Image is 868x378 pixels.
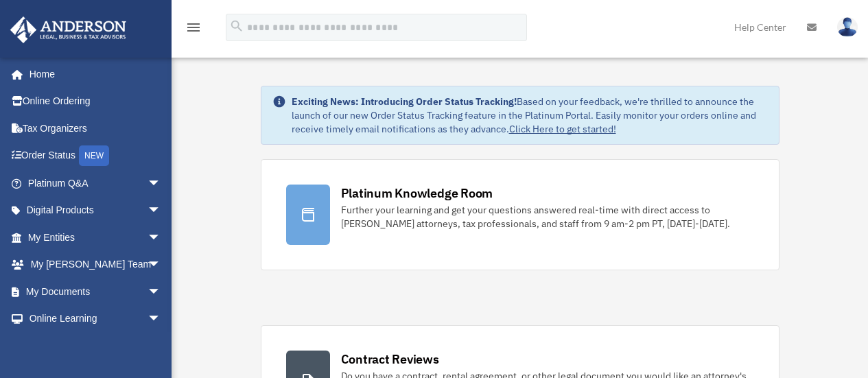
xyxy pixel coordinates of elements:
[341,351,439,368] div: Contract Reviews
[148,305,175,333] span: arrow_drop_down
[229,19,244,34] i: search
[79,145,109,166] div: NEW
[341,185,493,202] div: Platinum Knowledge Room
[509,123,616,135] a: Click Here to get started!
[148,197,175,225] span: arrow_drop_down
[10,60,175,88] a: Home
[10,197,182,224] a: Digital Productsarrow_drop_down
[341,203,754,231] div: Further your learning and get your questions answered real-time with direct access to [PERSON_NAM...
[6,16,130,43] img: Anderson Advisors Platinum Portal
[10,169,182,197] a: Platinum Q&Aarrow_drop_down
[185,19,202,36] i: menu
[148,224,175,252] span: arrow_drop_down
[10,278,182,305] a: My Documentsarrow_drop_down
[292,95,768,136] div: Based on your feedback, we're thrilled to announce the launch of our new Order Status Tracking fe...
[10,224,182,251] a: My Entitiesarrow_drop_down
[837,17,858,37] img: User Pic
[292,95,517,108] strong: Exciting News: Introducing Order Status Tracking!
[10,305,182,333] a: Online Learningarrow_drop_down
[185,24,202,36] a: menu
[10,142,182,170] a: Order StatusNEW
[148,169,175,198] span: arrow_drop_down
[148,251,175,279] span: arrow_drop_down
[148,278,175,306] span: arrow_drop_down
[10,88,182,115] a: Online Ordering
[10,251,182,279] a: My [PERSON_NAME] Teamarrow_drop_down
[10,115,182,142] a: Tax Organizers
[261,159,779,270] a: Platinum Knowledge Room Further your learning and get your questions answered real-time with dire...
